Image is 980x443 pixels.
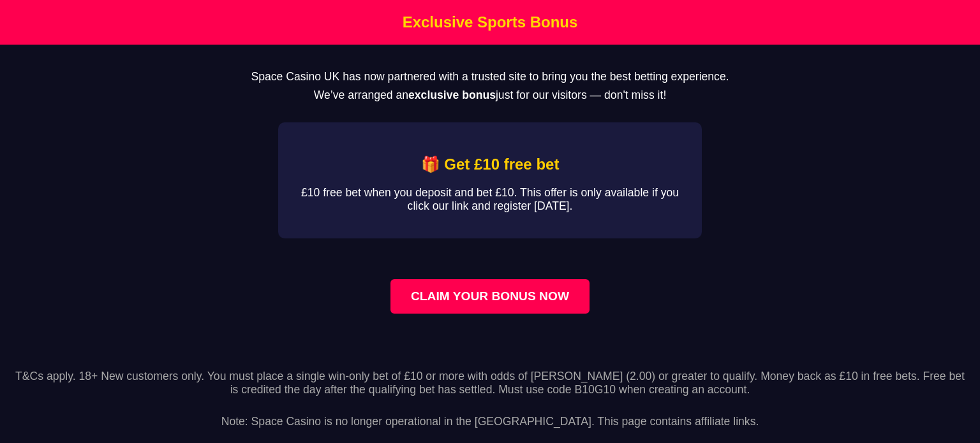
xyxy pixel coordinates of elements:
[408,89,496,101] strong: exclusive bonus
[299,186,681,213] p: £10 free bet when you deposit and bet £10. This offer is only available if you click our link and...
[10,370,970,396] p: T&Cs apply. 18+ New customers only. You must place a single win-only bet of £10 or more with odds...
[390,279,590,314] a: Claim your bonus now
[299,156,681,173] h2: 🎁 Get £10 free bet
[278,122,702,238] div: Affiliate Bonus
[20,70,960,84] p: Space Casino UK has now partnered with a trusted site to bring you the best betting experience.
[20,89,960,102] p: We’ve arranged an just for our visitors — don't miss it!
[3,13,977,31] h1: Exclusive Sports Bonus
[10,402,970,428] p: Note: Space Casino is no longer operational in the [GEOGRAPHIC_DATA]. This page contains affiliat...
